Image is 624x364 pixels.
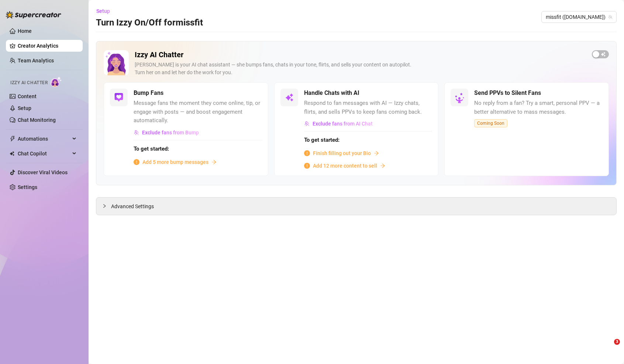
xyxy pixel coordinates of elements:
a: Team Analytics [18,58,54,63]
button: Setup [96,5,116,17]
span: Finish filling out your Bio [313,149,371,157]
div: [PERSON_NAME] is your AI chat assistant — she bumps fans, chats in your tone, flirts, and sells y... [135,61,586,76]
img: Izzy AI Chatter [104,50,129,75]
span: arrow-right [374,151,379,156]
span: Automations [18,133,70,145]
span: Respond to fan messages with AI — Izzy chats, flirts, and sells PPVs to keep fans coming back. [304,99,432,116]
span: Izzy AI Chatter [10,79,48,86]
span: No reply from a fan? Try a smart, personal PPV — a better alternative to mass messages. [474,99,603,116]
span: Add 5 more bump messages [142,158,208,166]
button: Exclude fans from Bump [134,127,199,138]
span: Setup [96,8,110,14]
div: collapsed [102,202,111,210]
img: svg%3e [285,93,294,102]
a: Content [18,93,37,99]
img: svg%3e [134,130,139,135]
span: thunderbolt [10,136,15,142]
a: Settings [18,184,37,190]
h3: Turn Izzy On/Off for missfit [96,17,203,29]
span: Exclude fans from Bump [142,130,199,135]
img: logo-BBDzfeDw.svg [6,11,61,18]
span: info-circle [304,150,310,156]
img: svg%3e [304,121,310,126]
span: team [608,15,613,19]
span: collapsed [102,204,107,208]
span: missfit (miss.fit) [546,11,612,23]
strong: To get started: [304,137,339,143]
span: arrow-right [380,163,385,168]
a: Setup [18,105,31,111]
a: Creator Analytics [18,40,77,52]
button: Exclude fans from AI Chat [304,118,373,130]
img: svg%3e [114,93,123,102]
a: Discover Viral Videos [18,169,68,175]
iframe: Intercom live chat [599,339,617,357]
h5: Handle Chats with AI [304,89,359,97]
img: silent-fans-ppv-o-N6Mmdf.svg [455,93,466,104]
span: Chat Copilot [18,148,70,159]
strong: To get started: [134,145,169,152]
h2: Izzy AI Chatter [135,50,586,59]
span: Message fans the moment they come online, tip, or engage with posts — and boost engagement automa... [134,99,262,125]
span: info-circle [304,163,310,169]
span: info-circle [134,159,139,165]
h5: Bump Fans [134,89,163,97]
img: AI Chatter [51,76,62,87]
span: Exclude fans from AI Chat [313,121,373,127]
h5: Send PPVs to Silent Fans [474,89,541,97]
span: Coming Soon [474,119,507,127]
img: Chat Copilot [10,151,14,156]
span: Advanced Settings [111,202,154,210]
span: Add 12 more content to sell [313,162,377,170]
span: arrow-right [211,159,217,165]
a: Home [18,28,32,34]
a: Chat Monitoring [18,117,56,123]
span: 3 [614,339,620,345]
